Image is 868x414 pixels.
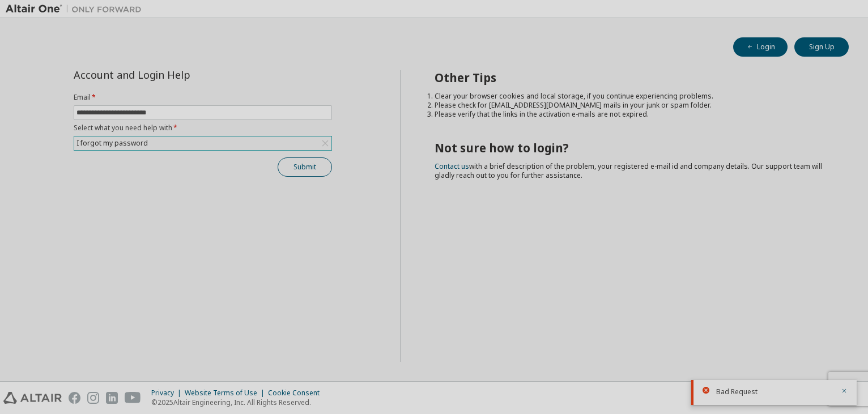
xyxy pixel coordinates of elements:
button: Submit [278,157,332,177]
h2: Other Tips [435,70,829,85]
button: Sign Up [794,37,849,57]
img: facebook.svg [69,392,80,404]
img: youtube.svg [125,392,141,404]
div: Cookie Consent [268,389,326,398]
img: Altair One [6,3,147,15]
div: I forgot my password [74,136,331,150]
div: Privacy [151,389,185,398]
p: © 2025 Altair Engineering, Inc. All Rights Reserved. [151,398,326,407]
div: Account and Login Help [74,70,280,79]
h2: Not sure how to login? [435,140,829,155]
img: altair_logo.svg [3,392,62,404]
img: instagram.svg [87,392,99,404]
button: Login [733,37,788,57]
div: Website Terms of Use [185,389,268,398]
li: Please verify that the links in the activation e-mails are not expired. [435,110,829,119]
label: Email [74,93,332,102]
img: linkedin.svg [106,392,118,404]
a: Contact us [435,161,469,171]
div: I forgot my password [75,137,150,150]
li: Please check for [EMAIL_ADDRESS][DOMAIN_NAME] mails in your junk or spam folder. [435,101,829,110]
li: Clear your browser cookies and local storage, if you continue experiencing problems. [435,92,829,101]
label: Select what you need help with [74,123,332,133]
span: with a brief description of the problem, your registered e-mail id and company details. Our suppo... [435,161,822,180]
span: Bad Request [716,387,758,396]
